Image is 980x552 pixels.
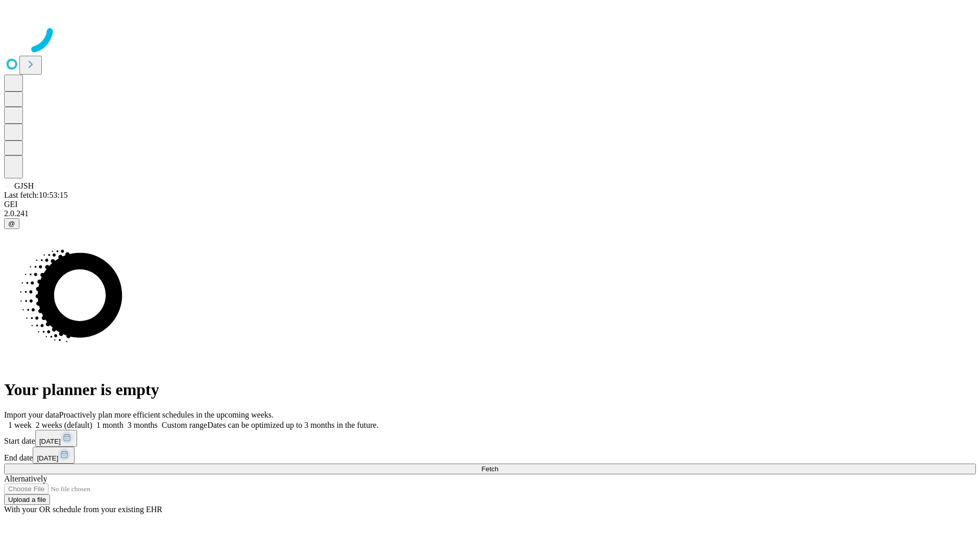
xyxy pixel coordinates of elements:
[36,421,92,429] span: 2 weeks (default)
[4,430,976,447] div: Start date
[4,464,976,474] button: Fetch
[4,218,19,229] button: @
[4,474,47,483] span: Alternatively
[4,494,50,505] button: Upload a file
[207,421,378,429] span: Dates can be optimized up to 3 months in the future.
[37,454,58,462] span: [DATE]
[4,447,976,464] div: End date
[4,191,68,199] span: Last fetch: 10:53:15
[4,410,59,419] span: Import your data
[35,430,77,447] button: [DATE]
[33,447,75,464] button: [DATE]
[4,209,976,218] div: 2.0.241
[162,421,207,429] span: Custom range
[4,380,976,399] h1: Your planner is empty
[481,465,498,473] span: Fetch
[4,200,976,209] div: GEI
[59,410,274,419] span: Proactively plan more efficient schedules in the upcoming weeks.
[14,181,34,190] span: GJSH
[128,421,158,429] span: 3 months
[39,438,61,445] span: [DATE]
[96,421,124,429] span: 1 month
[4,505,162,514] span: With your OR schedule from your existing EHR
[8,421,32,429] span: 1 week
[8,220,15,227] span: @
